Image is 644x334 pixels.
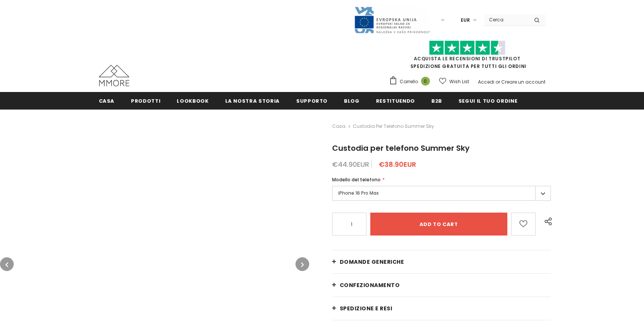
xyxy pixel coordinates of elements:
[332,274,551,297] a: CONFEZIONAMENTO
[131,92,160,109] a: Prodotti
[389,44,546,69] span: SPEDIZIONE GRATUITA PER TUTTI GLI ORDINI
[484,14,528,25] input: Search Site
[177,97,208,105] span: Lookbook
[376,97,415,105] span: Restituendo
[296,92,328,109] a: supporto
[458,92,517,109] a: Segui il tuo ordine
[99,92,115,109] a: Casa
[429,40,505,55] img: Fidati di Pilot Stars
[225,92,280,109] a: La nostra storia
[461,16,470,24] span: EUR
[354,6,430,34] img: Javni Razpis
[332,250,551,273] a: Domande generiche
[177,92,208,109] a: Lookbook
[340,258,404,266] span: Domande generiche
[332,122,345,131] a: Casa
[496,79,500,85] span: or
[354,16,430,23] a: Javni Razpis
[353,122,434,131] span: Custodia per telefono Summer Sky
[296,97,328,105] span: supporto
[431,92,442,109] a: B2B
[449,78,469,86] span: Wish List
[332,176,381,183] span: Modello del telefono
[400,78,418,86] span: Carrello
[332,297,551,320] a: Spedizione e resi
[439,75,469,88] a: Wish List
[332,186,551,201] label: iPhone 16 Pro Max
[379,160,416,169] span: €38.90EUR
[344,97,360,105] span: Blog
[225,97,280,105] span: La nostra storia
[421,77,430,86] span: 0
[332,160,369,169] span: €44.90EUR
[501,79,546,85] a: Creare un account
[99,65,129,86] img: Casi MMORE
[458,97,517,105] span: Segui il tuo ordine
[344,92,360,109] a: Blog
[131,97,160,105] span: Prodotti
[370,213,507,236] input: Add to cart
[340,305,392,312] span: Spedizione e resi
[431,97,442,105] span: B2B
[340,281,400,289] span: CONFEZIONAMENTO
[389,76,434,87] a: Carrello 0
[332,143,470,153] span: Custodia per telefono Summer Sky
[478,79,494,85] a: Accedi
[99,97,115,105] span: Casa
[376,92,415,109] a: Restituendo
[414,55,521,62] a: Acquista le recensioni di TrustPilot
